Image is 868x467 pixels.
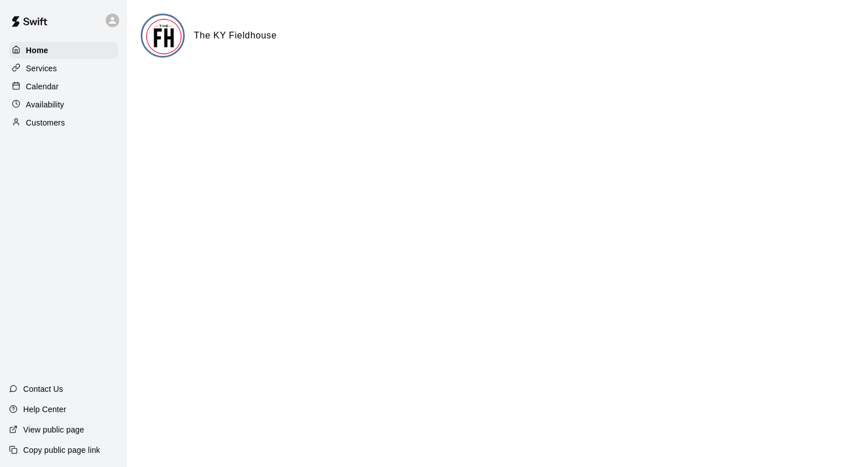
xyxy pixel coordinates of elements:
p: Help Center [23,404,66,415]
a: Calendar [9,78,118,95]
p: View public page [23,424,84,435]
p: Home [26,45,49,56]
p: Contact Us [23,383,63,395]
a: Availability [9,96,118,113]
p: Customers [26,117,65,128]
a: Services [9,60,118,77]
h6: The KY Fieldhouse [194,28,277,43]
a: Customers [9,114,118,131]
a: Home [9,42,118,59]
p: Services [26,63,57,74]
p: Copy public page link [23,444,100,456]
img: The KY Fieldhouse logo [142,15,185,58]
p: Calendar [26,81,59,92]
p: Availability [26,99,64,110]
